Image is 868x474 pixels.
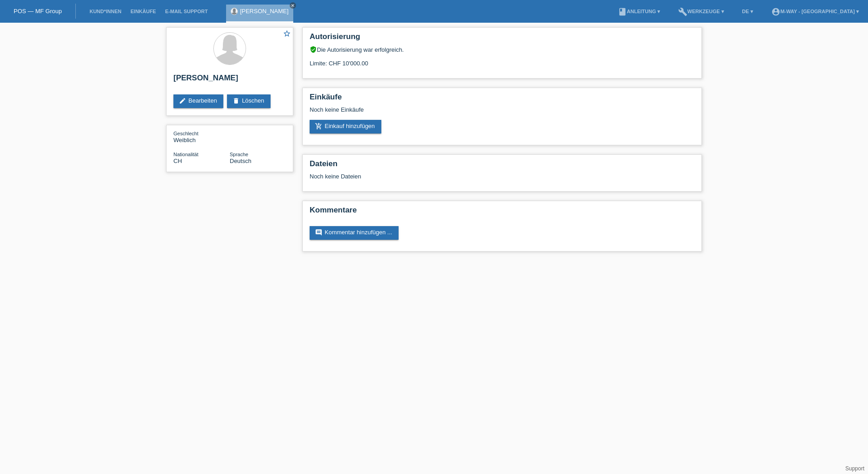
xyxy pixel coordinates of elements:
[310,120,381,133] a: add_shopping_cartEinkauf hinzufügen
[315,229,322,236] i: comment
[613,9,665,14] a: bookAnleitung ▾
[230,152,248,157] span: Sprache
[14,8,62,15] a: POS — MF Group
[179,97,186,104] i: edit
[771,7,780,16] i: account_circle
[674,9,729,14] a: buildWerkzeuge ▾
[310,32,695,46] h2: Autorisierung
[283,30,291,38] i: star_border
[240,8,289,15] a: [PERSON_NAME]
[310,53,695,67] div: Limite: CHF 10'000.00
[767,9,863,14] a: account_circlem-way - [GEOGRAPHIC_DATA] ▾
[230,158,252,164] span: Deutsch
[173,94,223,108] a: editBearbeiten
[678,7,687,16] i: build
[291,3,295,8] i: close
[232,97,240,104] i: delete
[173,130,230,143] div: Weiblich
[845,465,864,472] a: Support
[85,9,126,14] a: Kund*innen
[173,74,286,87] h2: [PERSON_NAME]
[738,9,758,14] a: DE ▾
[173,131,198,136] span: Geschlecht
[310,173,587,180] div: Noch keine Dateien
[161,9,212,14] a: E-Mail Support
[227,94,271,108] a: deleteLöschen
[290,2,296,9] a: close
[310,46,695,53] div: Die Autorisierung war erfolgreich.
[283,30,291,39] a: star_border
[173,152,198,157] span: Nationalität
[310,226,399,240] a: commentKommentar hinzufügen ...
[126,9,160,14] a: Einkäufe
[310,46,317,53] i: verified_user
[310,93,695,106] h2: Einkäufe
[310,159,695,173] h2: Dateien
[618,7,627,16] i: book
[310,206,695,219] h2: Kommentare
[310,106,695,120] div: Noch keine Einkäufe
[173,158,182,164] span: Schweiz
[315,123,322,130] i: add_shopping_cart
